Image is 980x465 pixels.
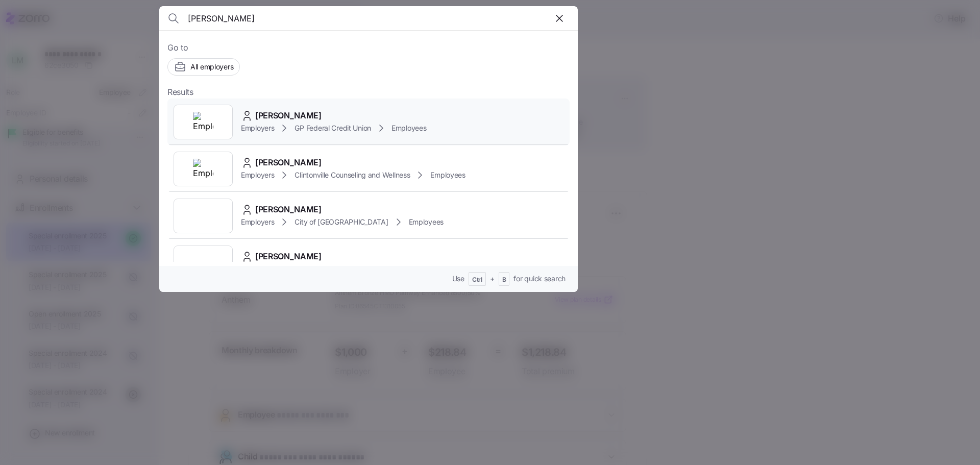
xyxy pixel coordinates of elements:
span: [PERSON_NAME] [255,203,322,216]
span: Employers [241,123,274,133]
span: Employers [241,170,274,180]
span: City of [GEOGRAPHIC_DATA] [295,217,388,227]
span: Ctrl [472,276,482,284]
span: Employees [430,170,465,180]
span: Employers [241,217,274,227]
span: [PERSON_NAME] [255,109,322,122]
span: Go to [167,41,570,54]
span: + [490,274,495,284]
span: [PERSON_NAME] [255,250,322,263]
span: Clintonville Counseling and Wellness [295,170,410,180]
span: for quick search [513,274,566,284]
img: Employer logo [193,159,213,179]
span: Use [452,274,464,284]
button: All employers [167,58,240,76]
span: All employers [190,62,233,72]
span: Employees [391,123,426,133]
span: Employees [409,217,444,227]
span: [PERSON_NAME] [255,156,322,169]
span: B [502,276,506,284]
img: Employer logo [193,112,213,132]
span: GP Federal Credit Union [295,123,371,133]
span: Results [167,86,193,99]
